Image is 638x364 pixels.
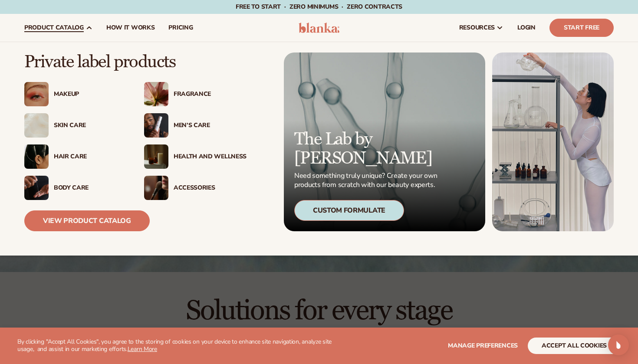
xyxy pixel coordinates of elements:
span: resources [459,24,495,31]
img: Male hand applying moisturizer. [24,176,49,200]
img: Pink blooming flower. [144,82,168,106]
div: Body Care [54,184,127,192]
a: LOGIN [510,14,543,42]
button: accept all cookies [528,338,621,354]
img: logo [299,23,340,33]
div: Hair Care [54,153,127,161]
span: How It Works [106,24,155,31]
img: Cream moisturizer swatch. [24,113,49,138]
div: Makeup [54,91,127,98]
p: Need something truly unique? Create your own products from scratch with our beauty experts. [294,171,440,190]
p: By clicking "Accept All Cookies", you agree to the storing of cookies on your device to enhance s... [17,338,339,353]
a: How It Works [99,14,162,42]
span: Manage preferences [448,341,518,350]
span: product catalog [24,24,84,31]
button: Manage preferences [448,338,518,354]
a: Candles and incense on table. Health And Wellness [144,144,247,169]
p: Private label products [24,52,247,72]
a: resources [452,14,510,42]
div: Men’s Care [174,122,247,129]
div: Health And Wellness [174,153,247,161]
a: Male hand applying moisturizer. Body Care [24,176,127,200]
a: Female with glitter eye makeup. Makeup [24,82,127,106]
a: Female hair pulled back with clips. Hair Care [24,144,127,169]
div: Skin Care [54,122,127,129]
span: pricing [168,24,193,31]
a: View Product Catalog [24,210,150,231]
a: pricing [161,14,200,42]
img: Male holding moisturizer bottle. [144,113,168,138]
a: Female with makeup brush. Accessories [144,176,247,200]
div: Custom Formulate [294,200,404,221]
img: Female with glitter eye makeup. [24,82,49,106]
span: Free to start · ZERO minimums · ZERO contracts [236,3,402,11]
p: The Lab by [PERSON_NAME] [294,130,440,168]
img: Candles and incense on table. [144,144,168,169]
img: Female with makeup brush. [144,176,168,200]
a: Male holding moisturizer bottle. Men’s Care [144,113,247,138]
a: product catalog [17,14,99,42]
a: Cream moisturizer swatch. Skin Care [24,113,127,138]
a: Learn More [128,345,157,353]
span: LOGIN [517,24,536,31]
div: Fragrance [174,91,247,98]
a: Microscopic product formula. The Lab by [PERSON_NAME] Need something truly unique? Create your ow... [284,52,485,231]
div: Open Intercom Messenger [608,334,629,355]
img: Female in lab with equipment. [492,52,614,231]
a: Start Free [549,19,614,37]
div: Accessories [174,184,247,192]
a: Pink blooming flower. Fragrance [144,82,247,106]
img: Female hair pulled back with clips. [24,144,49,169]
